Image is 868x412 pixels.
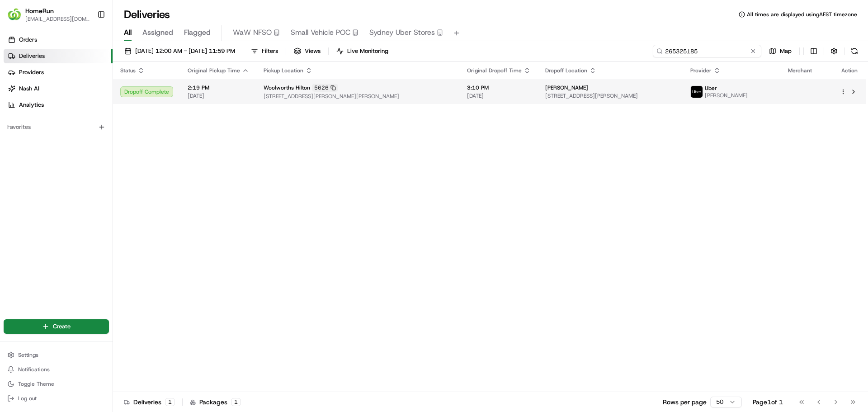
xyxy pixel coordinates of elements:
span: Deliveries [19,52,45,60]
span: Provider [690,67,712,74]
button: Notifications [4,363,109,376]
a: Analytics [4,98,113,112]
button: [DATE] 12:00 AM - [DATE] 11:59 PM [120,45,239,57]
div: 1 [231,398,241,406]
span: Map [780,47,792,55]
span: Analytics [19,101,44,109]
span: WaW NFSO [233,27,272,38]
span: Settings [18,351,38,359]
span: [PERSON_NAME] [705,92,748,99]
span: Toggle Theme [18,380,54,388]
div: 1 [165,398,175,406]
div: Packages [190,398,241,407]
span: Status [120,67,136,74]
button: Refresh [848,45,861,57]
button: Create [4,319,109,334]
span: Woolworths Hilton [264,84,310,91]
span: Small Vehicle POC [291,27,350,38]
span: Uber [705,85,717,92]
span: Sydney Uber Stores [369,27,435,38]
a: Deliveries [4,49,113,63]
div: 5626 [312,84,338,92]
span: Pickup Location [264,67,303,74]
span: [STREET_ADDRESS][PERSON_NAME][PERSON_NAME] [264,93,453,100]
span: Flagged [184,27,211,38]
span: Original Pickup Time [188,67,240,74]
span: Live Monitoring [347,47,388,55]
span: 3:10 PM [467,84,531,91]
span: [DATE] [188,92,249,99]
button: [EMAIL_ADDRESS][DOMAIN_NAME] [25,15,90,23]
h1: Deliveries [124,7,170,22]
div: Favorites [4,120,109,134]
div: Action [840,67,859,74]
span: Providers [19,68,44,76]
span: All times are displayed using AEST timezone [747,11,857,18]
span: [PERSON_NAME] [545,84,588,91]
span: Views [305,47,321,55]
span: 2:19 PM [188,84,249,91]
span: [DATE] [467,92,531,99]
span: Nash AI [19,85,39,93]
button: Live Monitoring [332,45,392,57]
span: [STREET_ADDRESS][PERSON_NAME] [545,92,676,99]
div: Deliveries [124,398,175,407]
span: Original Dropoff Time [467,67,522,74]
span: Create [53,322,71,331]
span: Orders [19,36,37,44]
button: Settings [4,349,109,361]
div: Page 1 of 1 [753,398,783,407]
a: Nash AI [4,81,113,96]
span: All [124,27,132,38]
span: [DATE] 12:00 AM - [DATE] 11:59 PM [135,47,235,55]
input: Type to search [653,45,761,57]
button: Filters [247,45,282,57]
span: Notifications [18,366,50,373]
button: HomeRunHomeRun[EMAIL_ADDRESS][DOMAIN_NAME] [4,4,94,25]
a: Orders [4,33,113,47]
span: Filters [262,47,278,55]
button: Toggle Theme [4,378,109,390]
span: Merchant [788,67,812,74]
button: HomeRun [25,6,54,15]
button: Views [290,45,325,57]
a: Providers [4,65,113,80]
button: Map [765,45,796,57]
span: Assigned [142,27,173,38]
p: Rows per page [663,398,707,407]
button: Log out [4,392,109,405]
span: Log out [18,395,37,402]
span: Dropoff Location [545,67,587,74]
img: uber-new-logo.jpeg [691,86,703,98]
img: HomeRun [7,7,22,22]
